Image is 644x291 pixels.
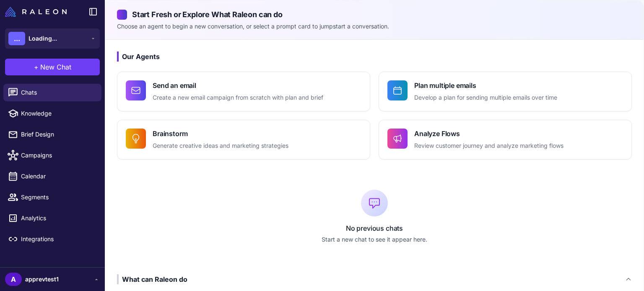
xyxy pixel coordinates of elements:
a: Integrations [3,230,101,248]
span: + [34,62,39,72]
div: A [5,273,22,286]
button: Send an emailCreate a new email campaign from scratch with plan and brief [117,72,370,111]
span: Analytics [21,214,95,223]
h4: Brainstorm [153,129,288,139]
div: What can Raleon do [117,274,187,284]
button: Analyze FlowsReview customer journey and analyze marketing flows [379,120,632,160]
a: Campaigns [3,147,101,164]
span: New Chat [40,62,71,72]
h4: Plan multiple emails [414,80,557,90]
button: Plan multiple emailsDevelop a plan for sending multiple emails over time [379,72,632,111]
h3: Our Agents [117,52,632,62]
span: Integrations [21,234,95,244]
span: Chats [21,88,95,97]
p: No previous chats [117,223,632,233]
span: Calendar [21,172,95,181]
h4: Analyze Flows [414,129,563,139]
p: Generate creative ideas and marketing strategies [153,141,288,151]
h2: Start Fresh or Explore What Raleon can do [117,9,632,20]
a: Chats [3,84,101,101]
span: Segments [21,193,95,202]
a: Segments [3,188,101,206]
span: Loading... [29,34,57,43]
a: Raleon Logo [5,7,70,17]
p: Review customer journey and analyze marketing flows [414,141,563,151]
p: Create a new email campaign from scratch with plan and brief [153,93,323,103]
button: BrainstormGenerate creative ideas and marketing strategies [117,120,370,160]
h4: Send an email [153,80,323,90]
span: Brief Design [21,130,95,139]
span: apprevtest1 [25,275,59,284]
span: Campaigns [21,151,95,160]
a: Analytics [3,209,101,227]
a: Brief Design [3,126,101,143]
p: Choose an agent to begin a new conversation, or select a prompt card to jumpstart a conversation. [117,22,632,31]
img: Raleon Logo [5,7,67,17]
a: Calendar [3,167,101,185]
span: Knowledge [21,109,95,118]
a: Knowledge [3,105,101,122]
button: +New Chat [5,59,100,75]
p: Start a new chat to see it appear here. [117,235,632,244]
button: ...Loading... [5,28,100,49]
div: ... [8,32,25,45]
p: Develop a plan for sending multiple emails over time [414,93,557,103]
